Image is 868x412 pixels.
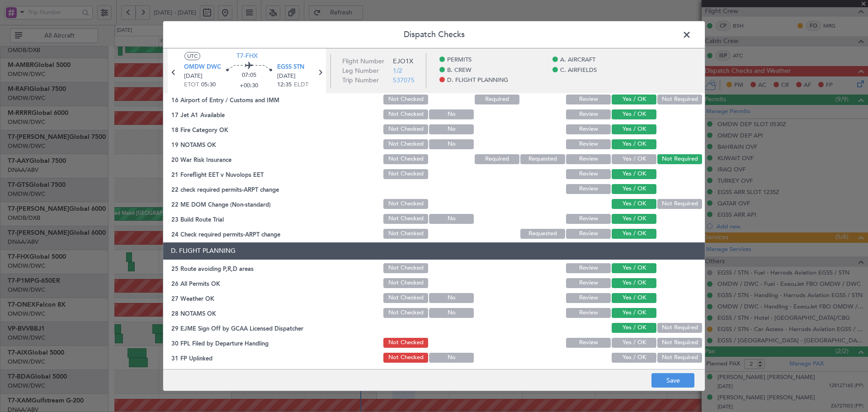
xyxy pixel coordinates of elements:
[657,338,702,348] button: Not Required
[657,199,702,209] button: Not Required
[657,353,702,363] button: Not Required
[657,154,702,164] button: Not Required
[163,21,705,48] header: Dispatch Checks
[657,95,702,104] button: Not Required
[657,323,702,333] button: Not Required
